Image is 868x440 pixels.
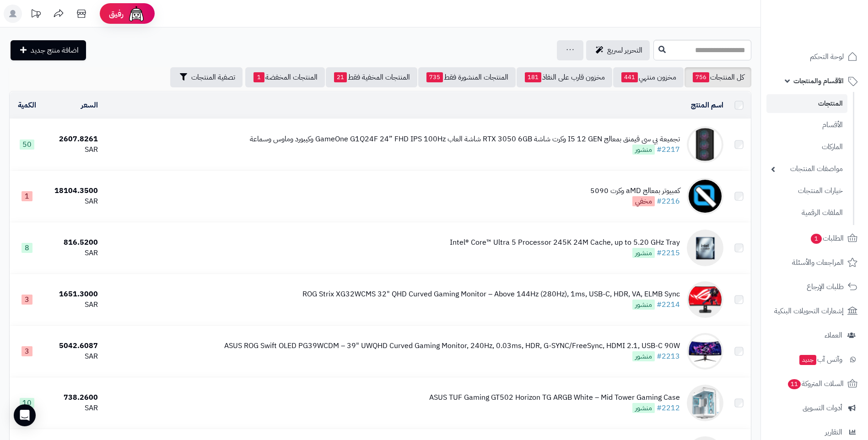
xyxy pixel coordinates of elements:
[806,7,859,26] img: logo-2.png
[48,403,98,413] div: SAR
[429,392,680,403] div: ASUS TUF Gaming GT502 Horizon TG ARGB White – Mid Tower Gaming Case
[334,72,347,82] span: 21
[766,397,863,419] a: أدوات التسويق
[450,237,680,248] div: Intel® Core™ Ultra 5 Processor 245K 24M Cache, up to 5.20 GHz Tray
[245,67,325,87] a: المنتجات المخفضة1
[766,300,863,322] a: إشعارات التحويلات البنكية
[687,281,723,318] img: ROG Strix XG32WCMS 32" QHD Curved Gaming Monitor – Above 144Hz (280Hz), 1ms, USB-C, HDR, VA, ELMB...
[766,349,863,370] a: وآتس آبجديد
[48,341,98,351] div: 5042.6087
[825,329,842,342] span: العملاء
[621,72,638,82] span: 441
[590,186,680,196] div: كمبيوتر بمعالج aMD وكرت 5090
[766,324,863,346] a: العملاء
[632,196,655,206] span: مخفي
[48,134,98,145] div: 2607.8261
[632,145,655,155] span: منشور
[687,126,723,163] img: تجميعة بي سي قيمنق بمعالج I5 12 GEN وكرت شاشة RTX 3050 6GB شاشة العاب GameOne G1Q24F 24” FHD IPS ...
[657,196,680,207] a: #2216
[657,144,680,155] a: #2217
[22,191,32,201] span: 1
[766,276,863,298] a: طلبات الإرجاع
[687,230,723,266] img: Intel® Core™ Ultra 5 Processor 245K 24M Cache, up to 5.20 GHz Tray
[170,67,243,87] button: تصفية المنتجات
[632,351,655,361] span: منشور
[793,75,844,87] span: الأقسام والمنتجات
[48,237,98,248] div: 816.5200
[632,300,655,310] span: منشور
[810,50,844,63] span: لوحة التحكم
[31,45,79,56] span: اضافة منتج جديد
[302,289,680,300] div: ROG Strix XG32WCMS 32" QHD Curved Gaming Monitor – Above 144Hz (280Hz), 1ms, USB-C, HDR, VA, ELMB...
[657,402,680,413] a: #2212
[22,346,32,356] span: 3
[798,353,842,366] span: وآتس آب
[11,40,86,60] a: اضافة منتج جديد
[766,373,863,395] a: السلات المتروكة11
[687,385,723,421] img: ASUS TUF Gaming GT502 Horizon TG ARGB White – Mid Tower Gaming Case
[22,243,32,253] span: 8
[766,159,847,179] a: مواصفات المنتجات
[48,289,98,300] div: 1651.3000
[525,72,541,82] span: 181
[250,134,680,145] div: تجميعة بي سي قيمنق بمعالج I5 12 GEN وكرت شاشة RTX 3050 6GB شاشة العاب GameOne G1Q24F 24” FHD IPS ...
[825,426,842,439] span: التقارير
[788,379,801,389] span: 11
[803,402,842,414] span: أدوات التسويق
[632,248,655,258] span: منشور
[48,392,98,403] div: 738.2600
[517,67,612,87] a: مخزون قارب على النفاذ181
[109,8,124,19] span: رفيق
[811,234,822,244] span: 1
[20,140,34,150] span: 50
[766,46,863,68] a: لوحة التحكم
[792,256,844,269] span: المراجعات والأسئلة
[766,203,847,223] a: الملفات الرقمية
[14,404,36,426] div: Open Intercom Messenger
[691,100,723,111] a: اسم المنتج
[81,100,98,111] a: السعر
[657,351,680,362] a: #2213
[48,196,98,207] div: SAR
[774,305,844,317] span: إشعارات التحويلات البنكية
[48,186,98,196] div: 18104.3500
[766,115,847,135] a: الأقسام
[799,355,816,365] span: جديد
[657,247,680,258] a: #2215
[224,341,680,351] div: ASUS ROG Swift OLED PG39WCDM – 39" UWQHD Curved Gaming Monitor, 240Hz, 0.03ms, HDR, G-SYNC/FreeSy...
[191,72,235,83] span: تصفية المنتجات
[326,67,417,87] a: المنتجات المخفية فقط21
[18,100,36,111] a: الكمية
[418,67,516,87] a: المنتجات المنشورة فقط735
[766,94,847,113] a: المنتجات
[687,178,723,215] img: كمبيوتر بمعالج aMD وكرت 5090
[127,5,146,23] img: ai-face.png
[48,248,98,258] div: SAR
[766,137,847,157] a: الماركات
[632,403,655,413] span: منشور
[613,67,684,87] a: مخزون منتهي441
[687,333,723,370] img: ASUS ROG Swift OLED PG39WCDM – 39" UWQHD Curved Gaming Monitor, 240Hz, 0.03ms, HDR, G-SYNC/FreeSy...
[426,72,443,82] span: 735
[253,72,264,82] span: 1
[48,300,98,310] div: SAR
[657,299,680,310] a: #2214
[685,67,751,87] a: كل المنتجات756
[766,227,863,249] a: الطلبات1
[810,232,844,245] span: الطلبات
[693,72,709,82] span: 756
[22,295,32,305] span: 3
[787,377,844,390] span: السلات المتروكة
[24,5,47,25] a: تحديثات المنصة
[20,398,34,408] span: 10
[586,40,650,60] a: التحرير لسريع
[607,45,642,56] span: التحرير لسريع
[807,280,844,293] span: طلبات الإرجاع
[766,252,863,274] a: المراجعات والأسئلة
[48,145,98,155] div: SAR
[766,181,847,201] a: خيارات المنتجات
[48,351,98,362] div: SAR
